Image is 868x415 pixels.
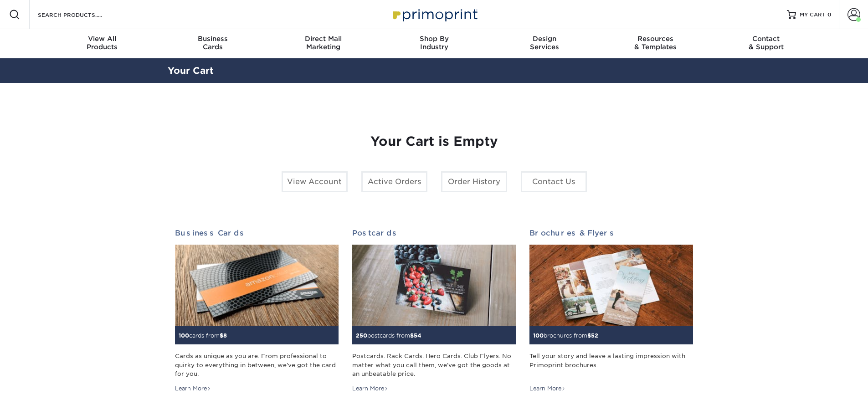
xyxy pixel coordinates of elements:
div: & Support [711,35,822,51]
div: Cards as unique as you are. From professional to quirky to everything in between, we've got the c... [175,352,339,378]
img: Primoprint [389,5,480,24]
span: $ [587,332,591,339]
a: Contact Us [521,171,587,192]
span: $ [410,332,414,339]
h1: Your Cart is Empty [175,134,693,149]
span: Direct Mail [268,35,379,43]
span: Resources [600,35,711,43]
div: Learn More [529,384,565,393]
span: 0 [827,11,832,18]
span: Business [157,35,268,43]
h2: Postcards [352,229,516,237]
img: Brochures & Flyers [529,245,693,327]
small: postcards from [356,332,421,339]
input: SEARCH PRODUCTS..... [37,9,126,20]
span: 8 [223,332,227,339]
div: Products [47,35,158,51]
h2: Business Cards [175,229,339,237]
span: 52 [591,332,598,339]
small: cards from [179,332,227,339]
a: Order History [441,171,507,192]
a: Business Cards 100cards from$8 Cards as unique as you are. From professional to quirky to everyth... [175,229,339,393]
span: 250 [356,332,367,339]
div: Learn More [175,384,211,393]
h2: Brochures & Flyers [529,229,693,237]
div: Services [489,35,600,51]
span: Shop By [379,35,489,43]
a: View Account [282,171,348,192]
a: Postcards 250postcards from$54 Postcards. Rack Cards. Hero Cards. Club Flyers. No matter what you... [352,229,516,393]
div: Cards [157,35,268,51]
span: 100 [533,332,544,339]
img: Business Cards [175,245,339,327]
div: Tell your story and leave a lasting impression with Primoprint brochures. [529,352,693,378]
a: Your Cart [168,65,214,76]
span: Contact [711,35,822,43]
a: Active Orders [361,171,427,192]
span: Design [489,35,600,43]
small: brochures from [533,332,598,339]
span: 100 [179,332,189,339]
a: Brochures & Flyers 100brochures from$52 Tell your story and leave a lasting impression with Primo... [529,229,693,393]
span: 54 [414,332,421,339]
a: BusinessCards [157,29,268,58]
a: Direct MailMarketing [268,29,379,58]
a: Resources& Templates [600,29,711,58]
div: Postcards. Rack Cards. Hero Cards. Club Flyers. No matter what you call them, we've got the goods... [352,352,516,378]
span: View All [47,35,158,43]
a: Contact& Support [711,29,822,58]
a: DesignServices [489,29,600,58]
span: $ [220,332,223,339]
div: & Templates [600,35,711,51]
div: Industry [379,35,489,51]
a: View AllProducts [47,29,158,58]
img: Postcards [352,245,516,327]
span: MY CART [800,11,826,19]
div: Marketing [268,35,379,51]
div: Learn More [352,384,388,393]
a: Shop ByIndustry [379,29,489,58]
